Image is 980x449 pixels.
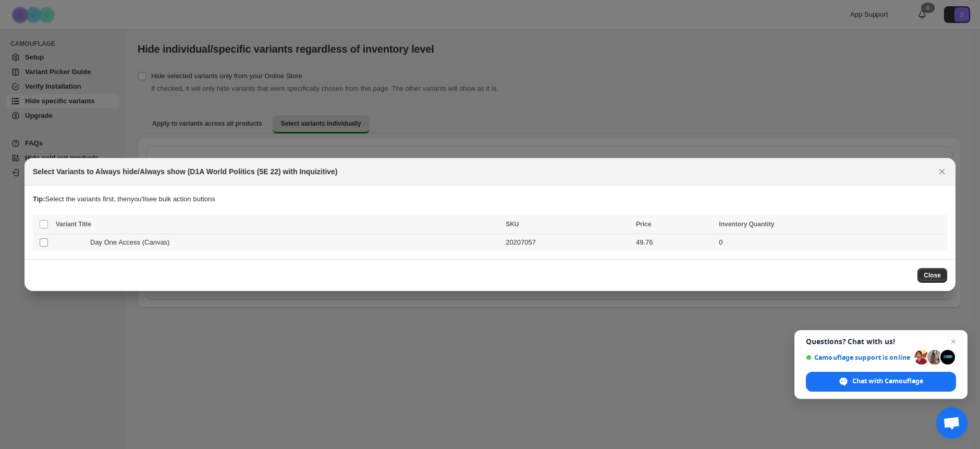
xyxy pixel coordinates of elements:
button: Close [917,268,947,283]
span: Close [924,271,941,280]
span: Price [636,221,651,228]
span: Chat with Camouflage [852,377,923,386]
p: Select the variants first, then you'll see bulk action buttons [33,194,947,204]
td: 0 [716,234,947,251]
h2: Select Variants to Always hide/Always show (D1A World Politics (5E 22) with Inquizitive) [33,166,338,177]
strong: Tip: [33,195,45,203]
span: SKU [506,221,519,228]
span: Questions? Chat with us! [806,337,956,346]
a: Open chat [936,407,967,439]
button: Close [935,164,949,179]
span: Inventory Quantity [719,221,774,228]
span: Chat with Camouflage [806,372,956,392]
span: Variant Title [56,221,91,228]
span: Day One Access (Canvas) [90,237,175,248]
span: Camouflage support is online [806,354,911,361]
td: 49.76 [633,234,716,251]
td: 20207057 [503,234,633,251]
